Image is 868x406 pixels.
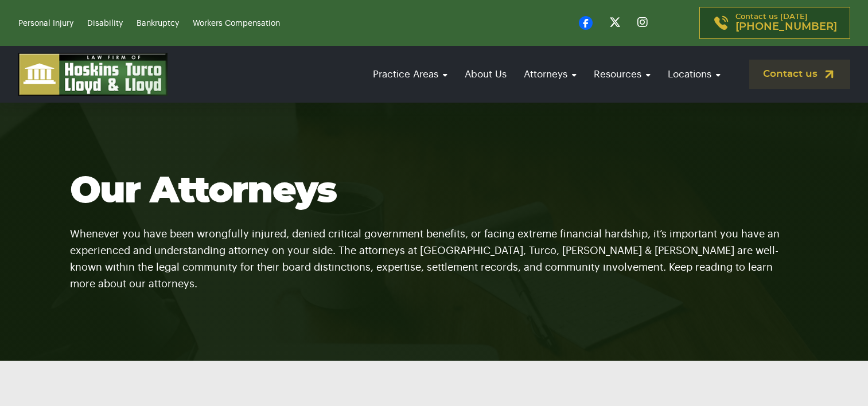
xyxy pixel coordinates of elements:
[735,21,837,33] span: [PHONE_NUMBER]
[662,58,726,91] a: Locations
[18,19,73,28] a: Personal Injury
[18,53,168,96] img: logo
[70,171,799,212] h1: Our Attorneys
[749,60,850,89] a: Contact us
[87,19,123,28] a: Disability
[735,13,837,33] p: Contact us [DATE]
[588,58,656,91] a: Resources
[193,19,280,28] a: Workers Compensation
[459,58,512,91] a: About Us
[518,58,582,91] a: Attorneys
[70,212,799,292] p: Whenever you have been wrongfully injured, denied critical government benefits, or facing extreme...
[137,19,179,28] a: Bankruptcy
[367,58,453,91] a: Practice Areas
[699,7,850,39] a: Contact us [DATE][PHONE_NUMBER]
